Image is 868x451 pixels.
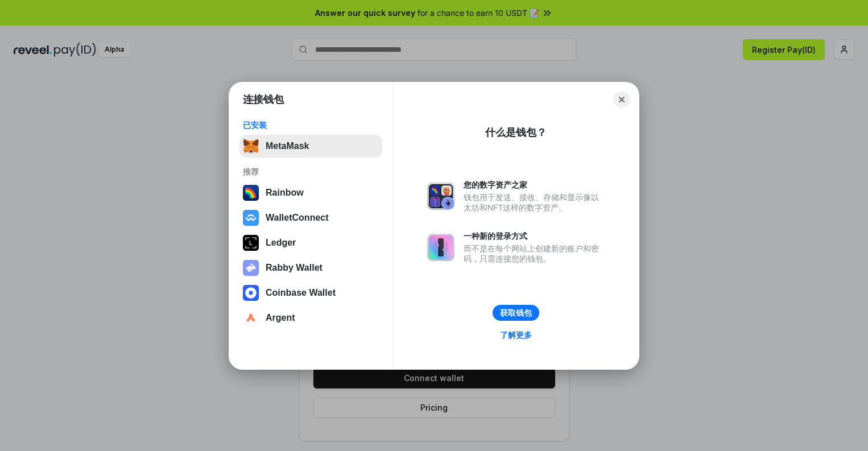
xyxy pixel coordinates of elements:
div: 推荐 [243,167,379,177]
div: 一种新的登录方式 [464,231,605,241]
img: svg+xml,%3Csvg%20width%3D%2228%22%20height%3D%2228%22%20viewBox%3D%220%200%2028%2028%22%20fill%3D... [243,310,259,326]
img: svg+xml,%3Csvg%20xmlns%3D%22http%3A%2F%2Fwww.w3.org%2F2000%2Fsvg%22%20fill%3D%22none%22%20viewBox... [243,260,259,276]
img: svg+xml,%3Csvg%20xmlns%3D%22http%3A%2F%2Fwww.w3.org%2F2000%2Fsvg%22%20width%3D%2228%22%20height%3... [243,235,259,251]
div: 获取钱包 [500,308,532,318]
button: 获取钱包 [493,305,539,321]
img: svg+xml,%3Csvg%20xmlns%3D%22http%3A%2F%2Fwww.w3.org%2F2000%2Fsvg%22%20fill%3D%22none%22%20viewBox... [427,234,454,261]
div: 而不是在每个网站上创建新的账户和密码，只需连接您的钱包。 [464,243,605,264]
button: Coinbase Wallet [239,282,382,304]
button: Close [614,92,630,107]
div: 什么是钱包？ [485,126,547,139]
img: svg+xml,%3Csvg%20fill%3D%22none%22%20height%3D%2233%22%20viewBox%3D%220%200%2035%2033%22%20width%... [243,138,259,154]
div: 您的数字资产之家 [464,180,605,190]
img: svg+xml,%3Csvg%20xmlns%3D%22http%3A%2F%2Fwww.w3.org%2F2000%2Fsvg%22%20fill%3D%22none%22%20viewBox... [427,183,454,210]
div: MetaMask [266,141,309,151]
div: Coinbase Wallet [266,288,336,298]
div: Ledger [266,238,296,248]
div: 已安装 [243,120,379,130]
img: svg+xml,%3Csvg%20width%3D%2228%22%20height%3D%2228%22%20viewBox%3D%220%200%2028%2028%22%20fill%3D... [243,210,259,226]
button: WalletConnect [239,206,382,229]
button: Rabby Wallet [239,256,382,279]
h1: 连接钱包 [243,93,284,106]
button: Ledger [239,231,382,254]
a: 了解更多 [493,328,539,342]
div: Rabby Wallet [266,263,323,273]
div: Argent [266,313,295,323]
div: 钱包用于发送、接收、存储和显示像以太坊和NFT这样的数字资产。 [464,192,605,213]
img: svg+xml,%3Csvg%20width%3D%22120%22%20height%3D%22120%22%20viewBox%3D%220%200%20120%20120%22%20fil... [243,185,259,201]
button: Rainbow [239,181,382,204]
button: Argent [239,307,382,329]
button: MetaMask [239,135,382,158]
img: svg+xml,%3Csvg%20width%3D%2228%22%20height%3D%2228%22%20viewBox%3D%220%200%2028%2028%22%20fill%3D... [243,285,259,301]
div: Rainbow [266,188,304,198]
div: WalletConnect [266,213,329,223]
div: 了解更多 [500,330,532,340]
